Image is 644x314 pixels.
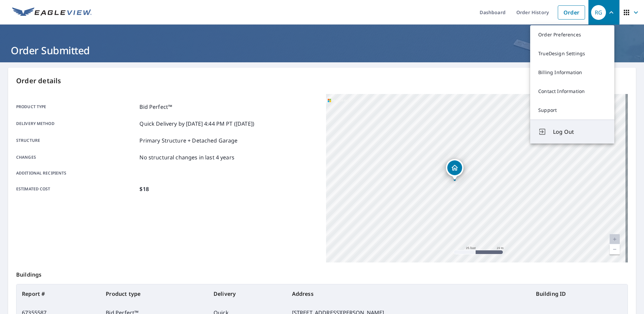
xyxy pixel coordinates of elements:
[530,82,614,101] a: Contact Information
[553,128,606,136] span: Log Out
[16,153,137,161] p: Changes
[208,284,287,303] th: Delivery
[139,136,237,145] p: Primary Structure + Detached Garage
[530,120,614,144] button: Log Out
[12,7,92,18] img: EV Logo
[530,63,614,82] a: Billing Information
[287,284,530,303] th: Address
[16,136,137,145] p: Structure
[100,284,208,303] th: Product type
[530,44,614,63] a: TrueDesign Settings
[16,185,137,193] p: Estimated cost
[16,103,137,111] p: Product type
[16,120,137,128] p: Delivery method
[530,101,614,120] a: Support
[591,5,606,20] div: RG
[530,25,614,44] a: Order Preferences
[139,120,254,128] p: Quick Delivery by [DATE] 4:44 PM PT ([DATE])
[558,5,585,20] a: Order
[139,153,234,161] p: No structural changes in last 4 years
[610,244,620,254] a: Current Level 20, Zoom Out
[446,159,463,180] div: Dropped pin, building 1, Residential property, 14006 Hatton Cross Dr Charlotte, NC 28278
[139,103,172,111] p: Bid Perfect™
[139,185,149,193] p: $18
[16,170,137,176] p: Additional recipients
[16,262,628,284] p: Buildings
[530,284,627,303] th: Building ID
[16,76,628,86] p: Order details
[17,284,100,303] th: Report #
[610,234,620,244] a: Current Level 20, Zoom In Disabled
[8,43,636,57] h1: Order Submitted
